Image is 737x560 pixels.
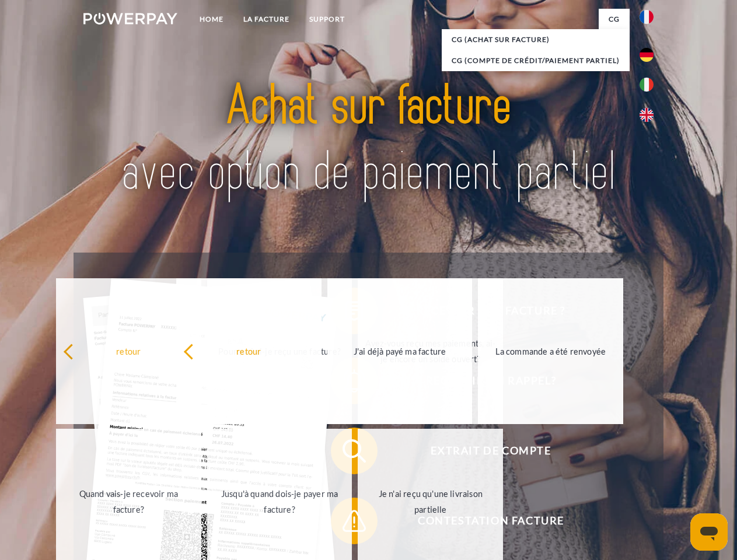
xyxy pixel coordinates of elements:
div: J'ai déjà payé ma facture [334,343,466,359]
div: retour [183,343,315,359]
a: Support [299,9,355,30]
div: Jusqu'à quand dois-je payer ma facture? [214,486,345,517]
iframe: Bouton de lancement de la fenêtre de messagerie [690,513,728,551]
img: logo-powerpay-white.svg [83,13,177,24]
img: de [640,48,654,62]
img: en [640,108,654,122]
div: retour [63,343,194,359]
a: CG (achat sur facture) [442,29,630,50]
a: CG [599,9,630,30]
div: La commande a été renvoyée [485,343,616,359]
img: it [640,78,654,92]
div: Quand vais-je recevoir ma facture? [63,486,194,517]
a: CG (Compte de crédit/paiement partiel) [442,50,630,71]
img: fr [640,10,654,24]
img: title-powerpay_fr.svg [111,56,626,223]
a: Home [190,9,233,30]
div: Je n'ai reçu qu'une livraison partielle [365,486,496,517]
a: LA FACTURE [233,9,299,30]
